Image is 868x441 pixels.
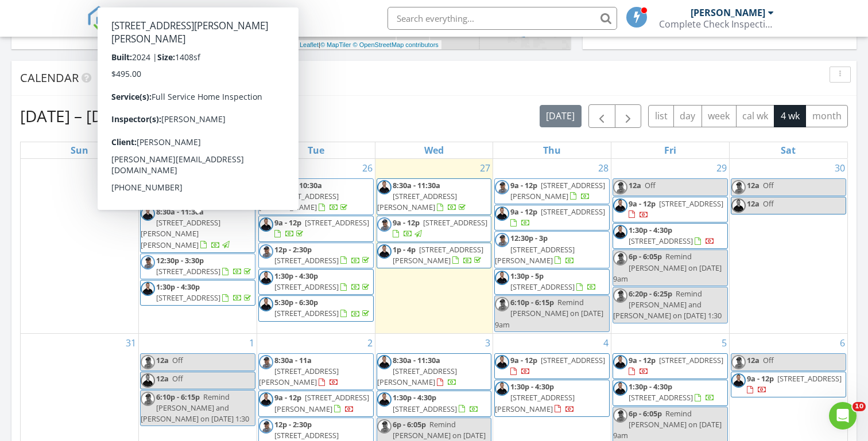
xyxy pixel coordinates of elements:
[156,355,169,365] span: 12a
[611,159,730,334] td: Go to August 29, 2025
[648,105,674,127] button: list
[731,355,746,369] img: michael_hasson_boise_id_home_inspector.jpg
[274,255,339,266] span: [STREET_ADDRESS]
[21,159,139,334] td: Go to August 24, 2025
[495,180,509,194] img: michael_hasson_boise_id_home_inspector.jpg
[258,353,374,391] a: 8:30a - 11a [STREET_ADDRESS][PERSON_NAME]
[613,251,627,266] img: michael_hasson_boise_id_home_inspector.jpg
[659,355,723,365] span: [STREET_ADDRESS]
[493,159,611,334] td: Go to August 28, 2025
[763,180,774,190] span: Off
[156,266,220,276] span: [STREET_ADDRESS]
[510,180,537,190] span: 9a - 12p
[141,206,155,221] img: steve_complete_check_3.jpg
[613,408,722,440] span: Remind [PERSON_NAME] on [DATE] 9am
[140,205,255,253] a: 8:30a - 11:30a [STREET_ADDRESS][PERSON_NAME][PERSON_NAME]
[274,271,371,292] a: 1:30p - 4:30p [STREET_ADDRESS]
[259,297,273,311] img: steve_complete_check_3.jpg
[156,292,220,303] span: [STREET_ADDRESS]
[659,18,774,30] div: Complete Check Inspections, LLC
[377,355,457,387] a: 8:30a - 11:30a [STREET_ADDRESS][PERSON_NAME]
[613,380,728,405] a: 1:30p - 4:30p [STREET_ADDRESS]
[141,282,155,296] img: steve_complete_check_3.jpg
[258,178,374,216] a: 8:30a - 10:30a [STREET_ADDRESS][PERSON_NAME]
[478,159,493,177] a: Go to August 27, 2025
[156,392,200,402] span: 6:10p - 6:15p
[377,178,492,216] a: 8:30a - 11:30a [STREET_ADDRESS][PERSON_NAME]
[257,159,375,334] td: Go to August 26, 2025
[87,15,214,40] a: SPECTORA
[829,402,857,430] iframe: Intercom live chat
[258,269,374,295] a: 1:30p - 4:30p [STREET_ADDRESS]
[613,180,627,194] img: michael_hasson_boise_id_home_inspector.jpg
[242,159,257,177] a: Go to August 25, 2025
[747,198,759,209] span: 12a
[141,206,231,250] a: 8:30a - 11:30a [STREET_ADDRESS][PERSON_NAME][PERSON_NAME]
[141,180,155,194] img: michael_hasson_boise_id_home_inspector.jpg
[510,355,537,365] span: 9a - 12p
[259,271,273,285] img: steve_complete_check_3.jpg
[629,236,693,246] span: [STREET_ADDRESS]
[495,233,509,247] img: michael_hasson_boise_id_home_inspector.jpg
[259,355,339,387] a: 8:30a - 11a [STREET_ADDRESS][PERSON_NAME]
[393,244,483,266] span: [STREET_ADDRESS][PERSON_NAME]
[483,334,493,352] a: Go to September 3, 2025
[662,142,679,158] a: Friday
[393,355,440,365] span: 8:30a - 11:30a
[247,334,257,352] a: Go to September 1, 2025
[673,105,702,127] button: day
[778,142,798,158] a: Saturday
[300,41,319,48] a: Leaflet
[156,206,204,217] span: 8:30a - 11:30a
[629,225,672,235] span: 1:30p - 4:30p
[747,373,842,395] a: 9a - 12p [STREET_ADDRESS]
[274,244,371,266] a: 12p - 2:30p [STREET_ADDRESS]
[774,105,806,127] button: 4 wk
[377,217,392,232] img: michael_hasson_boise_id_home_inspector.jpg
[377,419,392,434] img: michael_hasson_boise_id_home_inspector.jpg
[731,373,746,388] img: steve_complete_check_3.jpg
[377,243,492,268] a: 1p - 4p [STREET_ADDRESS][PERSON_NAME]
[747,180,759,190] span: 12a
[495,297,603,329] span: Remind [PERSON_NAME] on [DATE] 9am
[510,233,548,243] span: 12:30p - 3p
[377,244,392,259] img: steve_complete_check_3.jpg
[494,380,610,417] a: 1:30p - 4:30p [STREET_ADDRESS][PERSON_NAME]
[613,198,627,213] img: steve_complete_check_3.jpg
[588,104,615,128] button: Previous
[613,353,728,379] a: 9a - 12p [STREET_ADDRESS]
[629,225,715,246] a: 1:30p - 4:30p [STREET_ADDRESS]
[422,142,446,158] a: Wednesday
[320,41,351,48] a: © MapTiler
[541,206,605,217] span: [STREET_ADDRESS]
[156,255,204,266] span: 12:30p - 3:30p
[20,104,136,127] h2: [DATE] – [DATE]
[393,404,457,414] span: [STREET_ADDRESS]
[777,373,842,384] span: [STREET_ADDRESS]
[719,334,729,352] a: Go to September 5, 2025
[510,206,537,217] span: 9a - 12p
[832,159,847,177] a: Go to August 30, 2025
[393,392,436,403] span: 1:30p - 4:30p
[259,191,339,212] span: [STREET_ADDRESS][PERSON_NAME]
[393,419,426,430] span: 6p - 6:05p
[274,282,339,292] span: [STREET_ADDRESS]
[274,392,301,403] span: 9a - 12p
[763,355,774,365] span: Off
[736,105,775,127] button: cal wk
[540,105,582,127] button: [DATE]
[495,381,575,413] a: 1:30p - 4:30p [STREET_ADDRESS][PERSON_NAME]
[541,355,605,365] span: [STREET_ADDRESS]
[495,355,509,369] img: steve_complete_check_3.jpg
[274,297,371,318] a: 5:30p - 6:30p [STREET_ADDRESS]
[140,178,255,204] a: 8:30a - 11:30a [STREET_ADDRESS]
[156,191,220,201] span: [STREET_ADDRESS]
[156,282,253,303] a: 1:30p - 4:30p [STREET_ADDRESS]
[259,180,273,194] img: michael_hasson_boise_id_home_inspector.jpg
[629,408,662,419] span: 6p - 6:05p
[805,105,848,127] button: month
[691,7,765,18] div: [PERSON_NAME]
[494,269,610,295] a: 1:30p - 5p [STREET_ADDRESS]
[747,373,774,384] span: 9a - 12p
[393,244,416,255] span: 1p - 4p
